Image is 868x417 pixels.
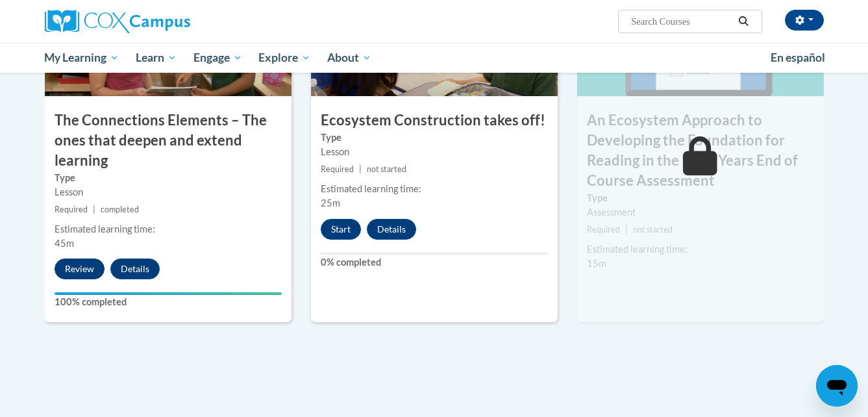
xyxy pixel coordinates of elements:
span: Learn [136,50,177,66]
button: Search [734,14,753,29]
span: | [93,205,95,214]
div: Estimated learning time: [321,182,548,196]
a: Engage [185,43,251,73]
a: My Learning [36,43,128,73]
div: Assessment [587,205,814,220]
span: About [327,50,371,66]
a: Cox Campus [45,10,291,33]
div: Lesson [321,145,548,159]
span: Required [55,205,88,214]
span: 15m [587,258,606,269]
span: 45m [55,238,74,249]
button: Details [367,219,416,240]
img: Cox Campus [45,10,190,33]
a: About [319,43,380,73]
label: Type [587,191,814,205]
div: Estimated learning time: [587,242,814,257]
div: Main menu [25,43,843,73]
div: Estimated learning time: [55,222,282,236]
span: | [625,225,628,234]
button: Details [110,259,160,279]
span: 25m [321,197,340,208]
h3: The Connections Elements – The ones that deepen and extend learning [45,110,291,170]
span: not started [633,225,673,234]
button: Account Settings [785,10,824,31]
span: completed [101,205,139,214]
label: 100% completed [55,295,282,309]
span: En español [771,51,825,64]
span: | [359,164,362,174]
a: Explore [250,43,319,73]
div: Lesson [55,185,282,199]
h3: An Ecosystem Approach to Developing the Foundation for Reading in the Early Years End of Course A... [577,110,824,190]
a: En español [762,44,834,71]
span: Engage [193,50,242,66]
button: Start [321,219,361,240]
span: Required [587,225,620,234]
h3: Ecosystem Construction takes off! [311,110,558,131]
iframe: Button to launch messaging window [816,365,858,407]
span: Required [321,164,354,174]
label: 0% completed [321,255,548,270]
span: not started [367,164,406,174]
span: My Learning [44,50,119,66]
input: Search Courses [630,14,734,29]
a: Learn [127,43,185,73]
button: Review [55,259,105,279]
span: Explore [258,50,310,66]
label: Type [321,131,548,145]
div: Your progress [55,292,282,295]
label: Type [55,171,282,185]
